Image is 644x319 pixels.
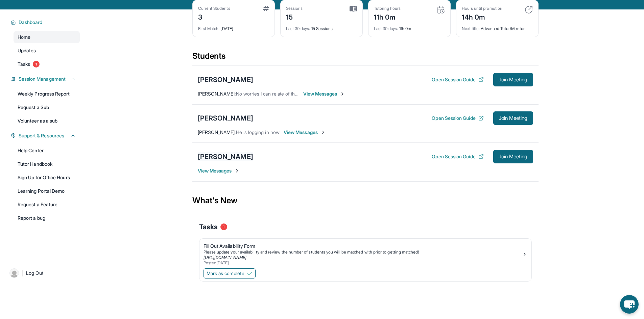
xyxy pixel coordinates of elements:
[462,6,502,11] div: Hours until promotion
[525,6,533,14] img: card
[462,22,533,31] div: Advanced Tutor/Mentor
[620,295,639,314] button: chat-button
[284,129,326,136] span: View Messages
[374,6,401,11] div: Tutoring hours
[19,76,66,82] span: Session Management
[493,111,533,125] button: Join Meeting
[303,90,345,97] span: View Messages
[350,6,357,12] img: card
[19,19,43,26] span: Dashboard
[204,260,522,266] div: Posted [DATE]
[499,116,528,120] span: Join Meeting
[14,144,80,157] a: Help Center
[204,249,522,255] div: Please update your availability and review the number of students you will be matched with prior ...
[286,26,310,31] span: Last 30 days :
[198,75,253,84] div: [PERSON_NAME]
[14,58,80,70] a: Tasks1
[437,6,445,14] img: card
[33,61,40,68] span: 1
[220,223,227,230] span: 1
[462,11,502,22] div: 14h 0m
[286,22,357,31] div: 15 Sessions
[198,11,230,22] div: 3
[18,47,36,54] span: Updates
[340,91,345,97] img: Chevron-Right
[432,76,483,83] button: Open Session Guide
[16,19,76,26] button: Dashboard
[374,11,401,22] div: 11h 0m
[236,91,391,97] span: No worries I can relate of things coming up we can keep it at 7 that's fine
[198,152,253,161] div: [PERSON_NAME]
[9,268,19,278] img: user-img
[14,158,80,170] a: Tutor Handbook
[374,26,398,31] span: Last 30 days :
[14,198,80,211] a: Request a Feature
[198,26,220,31] span: First Match :
[22,269,23,277] span: |
[198,129,236,135] span: [PERSON_NAME] :
[14,212,80,224] a: Report a bug
[199,222,218,232] span: Tasks
[192,186,539,215] div: What's New
[26,270,44,276] span: Log Out
[499,155,528,159] span: Join Meeting
[286,6,303,11] div: Sessions
[198,91,236,97] span: [PERSON_NAME] :
[14,101,80,113] a: Request a Sub
[493,150,533,163] button: Join Meeting
[263,6,269,11] img: card
[462,26,480,31] span: Next title :
[247,271,253,276] img: Mark as complete
[198,167,240,174] span: View Messages
[499,78,528,82] span: Join Meeting
[19,132,64,139] span: Support & Resources
[14,45,80,57] a: Updates
[198,22,269,31] div: [DATE]
[199,239,531,267] a: Fill Out Availability FormPlease update your availability and review the number of students you w...
[286,11,303,22] div: 15
[14,88,80,100] a: Weekly Progress Report
[207,270,244,277] span: Mark as complete
[18,61,30,68] span: Tasks
[14,171,80,184] a: Sign Up for Office Hours
[198,6,230,11] div: Current Students
[204,255,246,260] a: [URL][DOMAIN_NAME]
[14,115,80,127] a: Volunteer as a sub
[493,73,533,86] button: Join Meeting
[7,266,80,281] a: |Log Out
[204,243,522,249] div: Fill Out Availability Form
[18,34,30,41] span: Home
[16,76,76,82] button: Session Management
[236,129,280,135] span: He is logging in now
[374,22,445,31] div: 11h 0m
[14,185,80,197] a: Learning Portal Demo
[192,51,539,65] div: Students
[432,153,483,160] button: Open Session Guide
[14,31,80,43] a: Home
[198,113,253,123] div: [PERSON_NAME]
[320,130,326,135] img: Chevron-Right
[16,132,76,139] button: Support & Resources
[234,168,240,174] img: Chevron-Right
[432,115,483,122] button: Open Session Guide
[204,268,256,278] button: Mark as complete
